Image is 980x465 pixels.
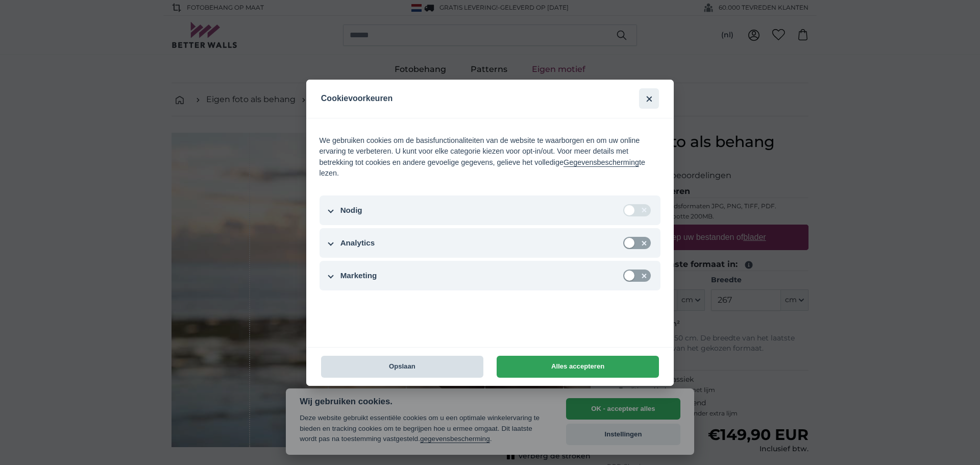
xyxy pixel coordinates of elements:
[497,356,659,378] button: Alles accepteren
[321,80,585,118] h2: Cookievoorkeuren
[321,356,483,378] button: Opslaan
[563,158,639,167] a: Gegevensbescherming
[320,228,661,258] button: Analytics
[320,195,661,225] button: Nodig
[320,135,661,179] div: We gebruiken cookies om de basisfunctionaliteiten van de website te waarborgen en om uw online er...
[639,88,659,108] button: Sluiten
[320,261,661,290] button: Marketing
